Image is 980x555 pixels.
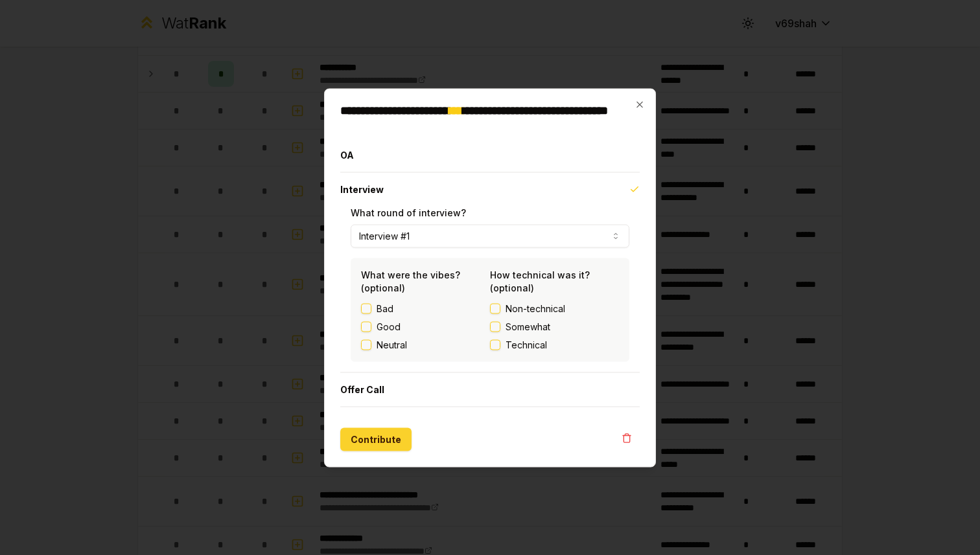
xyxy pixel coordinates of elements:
[340,427,412,451] button: Contribute
[377,302,393,315] label: Bad
[506,338,547,351] span: Technical
[506,302,565,315] span: Non-technical
[340,206,640,372] div: Interview
[490,339,500,350] button: Technical
[361,269,460,293] label: What were the vibes? (optional)
[340,172,640,206] button: Interview
[506,320,550,333] span: Somewhat
[340,138,640,172] button: OA
[377,338,407,351] label: Neutral
[490,321,500,332] button: Somewhat
[490,269,590,293] label: How technical was it? (optional)
[340,372,640,406] button: Offer Call
[351,207,466,218] label: What round of interview?
[377,320,401,333] label: Good
[490,303,500,313] button: Non-technical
